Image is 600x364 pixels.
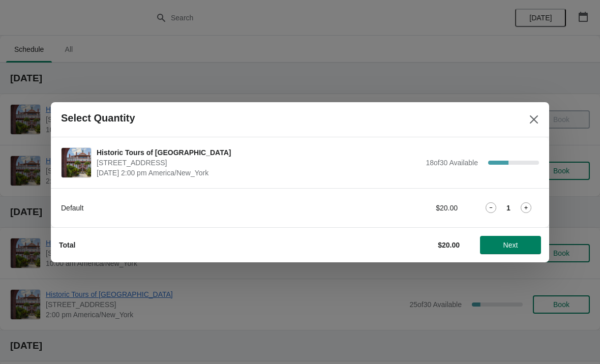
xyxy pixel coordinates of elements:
span: Historic Tours of [GEOGRAPHIC_DATA] [97,147,421,158]
span: Next [503,241,518,249]
strong: Total [59,241,75,249]
button: Close [525,110,543,129]
span: [DATE] 2:00 pm America/New_York [97,168,421,178]
div: $20.00 [364,203,458,213]
span: [STREET_ADDRESS] [97,158,421,168]
div: Default [61,203,343,213]
strong: $20.00 [438,241,460,249]
span: 18 of 30 Available [426,159,478,167]
h2: Select Quantity [61,112,135,124]
img: Historic Tours of Flagler College | 74 King Street, St. Augustine, FL, USA | October 9 | 2:00 pm ... [62,148,91,177]
button: Next [480,236,541,254]
strong: 1 [506,203,511,213]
